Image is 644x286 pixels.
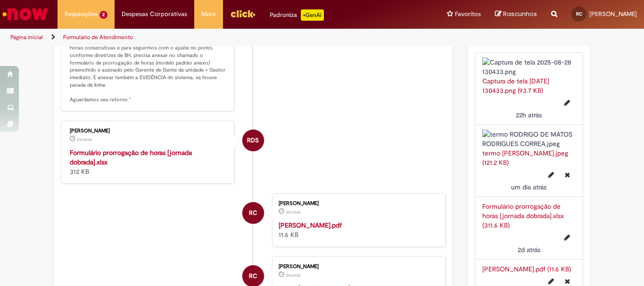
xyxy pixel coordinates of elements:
img: click_logo_yellow_360x200.png [230,7,256,21]
div: 312 KB [70,148,227,176]
time: 27/08/2025 13:03:30 [77,137,92,142]
span: Requisições [65,9,98,19]
a: termo [PERSON_NAME].jpeg (121.2 KB) [482,149,568,167]
p: +GenAi [301,9,324,21]
span: RC [576,11,582,17]
button: Excluir termo RODRIGO DE MATOS RODRIGUES CORREA.jpeg [559,167,576,182]
a: Formulário prorrogação de horas [jornada dobrada].xlsx (311.6 KB) [482,202,564,229]
button: Editar nome de arquivo Captura de tela 2025-08-28 130433.png [559,95,576,110]
a: Página inicial [10,33,43,41]
div: Raquel De Souza [242,130,264,151]
a: [PERSON_NAME].pdf (11.6 KB) [482,265,571,273]
a: Captura de tela [DATE] 130433.png (93.7 KB) [482,77,549,95]
span: [PERSON_NAME] [589,10,637,18]
span: Favoritos [455,9,481,19]
span: 2d atrás [77,137,92,142]
img: termo RODRIGO DE MATOS RODRIGUES CORREA.jpeg [482,130,576,148]
div: [PERSON_NAME] [279,264,436,270]
img: Captura de tela 2025-08-28 130433.png [482,57,576,76]
span: Rascunhos [503,9,537,18]
time: 27/08/2025 13:03:30 [518,245,540,254]
div: Padroniza [270,9,324,21]
span: RC [249,202,257,224]
div: 11.6 KB [279,221,436,239]
time: 27/08/2025 10:05:34 [286,209,301,215]
span: 2d atrás [518,245,540,254]
img: ServiceNow [1,5,50,24]
time: 27/08/2025 10:05:09 [286,272,301,278]
a: Rascunhos [495,10,537,19]
span: um dia atrás [511,183,546,191]
a: Formulário prorrogação de horas [jornada dobrada].xlsx [70,148,192,166]
time: 28/08/2025 13:04:44 [516,111,542,119]
span: 3d atrás [286,272,301,278]
div: [PERSON_NAME] [70,128,227,134]
div: Rayna Victoria Dias Cavalcante [242,202,264,224]
span: Despesas Corporativas [122,9,187,19]
span: More [201,9,216,19]
a: Formulário de Atendimento [63,33,133,41]
span: 22h atrás [516,111,542,119]
ul: Trilhas de página [7,29,422,46]
span: 3d atrás [286,209,301,215]
span: 2 [99,11,107,19]
p: "Olá, [PERSON_NAME] tudo bem? Nesse caso a marcação ficou irregular devido a hora excedente, acim... [70,15,227,104]
button: Editar nome de arquivo termo RODRIGO DE MATOS RODRIGUES CORREA.jpeg [543,167,560,182]
a: [PERSON_NAME].pdf [279,221,342,229]
time: 28/08/2025 08:49:06 [511,183,546,191]
div: [PERSON_NAME] [279,201,436,206]
span: RDS [247,129,259,152]
button: Editar nome de arquivo Formulário prorrogação de horas [jornada dobrada].xlsx [559,230,576,245]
